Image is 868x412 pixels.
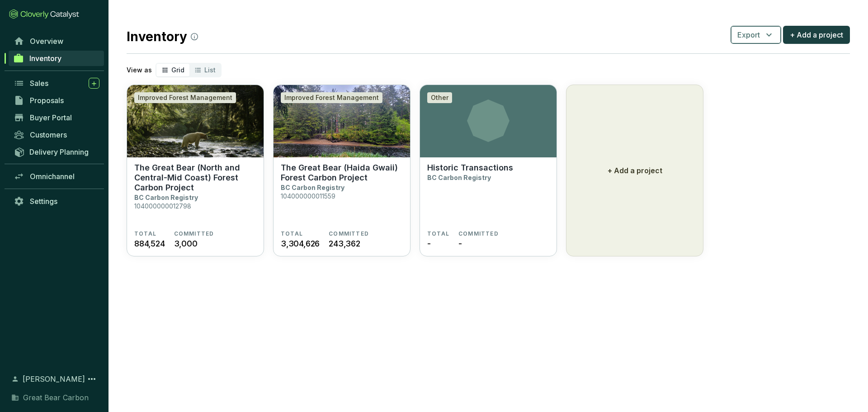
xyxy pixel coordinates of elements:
button: + Add a project [566,85,703,256]
a: Omnichannel [9,169,104,184]
span: Export [737,29,760,40]
span: COMMITTED [329,230,369,237]
p: BC Carbon Registry [427,174,491,181]
a: Overview [9,33,104,49]
span: - [458,237,462,250]
a: Delivery Planning [9,144,104,159]
span: + Add a project [790,29,843,40]
span: Grid [171,66,184,74]
div: Other [427,92,452,103]
span: TOTAL [134,230,156,237]
p: 104000000011559 [281,192,335,200]
a: Customers [9,127,104,142]
span: Sales [30,79,48,88]
p: BC Carbon Registry [134,194,198,201]
span: TOTAL [281,230,303,237]
span: COMMITTED [458,230,499,237]
img: The Great Bear (Haida Gwaii) Forest Carbon Project [274,85,410,157]
span: 884,524 [134,237,165,250]
span: Great Bear Carbon [23,392,89,403]
span: [PERSON_NAME] [23,374,85,384]
span: 3,304,626 [281,237,320,250]
a: Settings [9,194,104,209]
p: The Great Bear (North and Central-Mid Coast) Forest Carbon Project [134,163,256,193]
span: COMMITTED [174,230,214,237]
a: Buyer Portal [9,110,104,125]
span: List [204,66,216,74]
p: Historic Transactions [427,163,513,173]
span: Buyer Portal [30,113,72,122]
span: Proposals [30,96,64,105]
span: - [427,237,431,250]
span: 3,000 [174,237,198,250]
a: Inventory [9,51,104,66]
div: Improved Forest Management [281,92,382,103]
a: Proposals [9,93,104,108]
p: View as [127,66,152,75]
h2: Inventory [127,27,198,46]
span: Omnichannel [30,172,75,181]
button: + Add a project [783,26,850,44]
span: Inventory [29,54,61,63]
span: Settings [30,197,57,206]
p: + Add a project [608,165,662,176]
a: The Great Bear (Haida Gwaii) Forest Carbon ProjectImproved Forest ManagementThe Great Bear (Haida... [273,85,410,256]
span: Overview [30,37,63,46]
button: Export [731,26,781,44]
p: 104000000012798 [134,202,191,210]
span: Delivery Planning [29,147,89,156]
div: Improved Forest Management [134,92,236,103]
a: OtherHistoric TransactionsBC Carbon RegistryTOTAL-COMMITTED- [420,85,557,256]
span: Customers [30,130,67,139]
p: The Great Bear (Haida Gwaii) Forest Carbon Project [281,163,403,183]
a: Sales [9,76,104,91]
p: BC Carbon Registry [281,184,344,191]
span: TOTAL [427,230,449,237]
div: segmented control [156,63,222,77]
span: 243,362 [329,237,360,250]
img: The Great Bear (North and Central-Mid Coast) Forest Carbon Project [127,85,264,157]
a: The Great Bear (North and Central-Mid Coast) Forest Carbon ProjectImproved Forest ManagementThe G... [127,85,264,256]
